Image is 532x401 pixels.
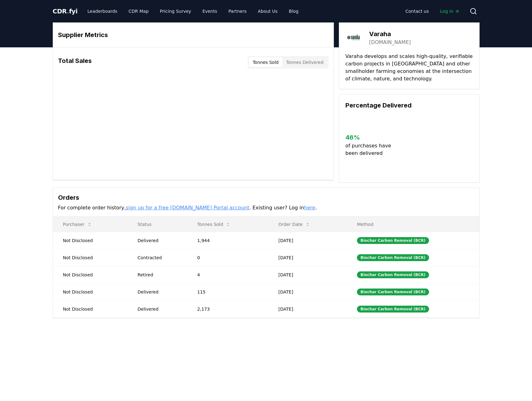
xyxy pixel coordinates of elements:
[357,271,429,278] div: Biochar Carbon Removal (BCR)
[352,221,474,227] p: Method
[268,283,347,300] td: [DATE]
[155,6,196,17] a: Pricing Survey
[400,6,434,17] a: Contact us
[187,283,268,300] td: 115
[357,289,429,295] div: Biochar Carbon Removal (BCR)
[138,306,182,312] div: Delivered
[282,57,327,67] button: Tonnes Delivered
[192,218,236,231] button: Tonnes Sold
[187,300,268,317] td: 2,173
[187,249,268,266] td: 0
[268,249,347,266] td: [DATE]
[187,266,268,283] td: 4
[345,142,396,157] p: of purchases have been delivered
[138,272,182,278] div: Retired
[58,204,474,212] p: For complete order history, . Existing user? Log in .
[53,283,128,300] td: Not Disclosed
[268,232,347,249] td: [DATE]
[187,232,268,249] td: 1,944
[249,57,282,67] button: Tonnes Sold
[198,6,222,17] a: Events
[357,254,429,261] div: Biochar Carbon Removal (BCR)
[58,56,92,69] h3: Total Sales
[400,6,464,17] nav: Main
[53,266,128,283] td: Not Disclosed
[53,7,78,15] span: CDR fyi
[304,205,315,211] a: here
[369,39,411,46] a: [DOMAIN_NAME]
[126,205,249,211] a: sign up for a free [DOMAIN_NAME] Portal account
[357,306,429,313] div: Biochar Carbon Removal (BCR)
[58,218,97,231] button: Purchaser
[345,53,473,83] p: Varaha develops and scales high-quality, verifiable carbon projects in [GEOGRAPHIC_DATA] and othe...
[273,218,315,231] button: Order Date
[53,7,78,16] a: CDR.fyi
[268,300,347,317] td: [DATE]
[357,237,429,244] div: Biochar Carbon Removal (BCR)
[345,133,396,142] h3: 46 %
[268,266,347,283] td: [DATE]
[138,289,182,295] div: Delivered
[53,232,128,249] td: Not Disclosed
[53,300,128,317] td: Not Disclosed
[138,255,182,261] div: Contracted
[284,6,304,17] a: Blog
[369,29,411,39] h3: Varaha
[53,249,128,266] td: Not Disclosed
[435,6,464,17] a: Log in
[440,8,459,14] span: Log in
[253,6,282,17] a: About Us
[223,6,251,17] a: Partners
[133,221,182,227] p: Status
[82,6,303,17] nav: Main
[345,101,473,110] h3: Percentage Delivered
[138,237,182,244] div: Delivered
[82,6,122,17] a: Leaderboards
[58,193,474,202] h3: Orders
[58,30,329,40] h3: Supplier Metrics
[124,6,154,17] a: CDR Map
[345,29,363,46] img: Varaha-logo
[67,7,69,15] span: .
